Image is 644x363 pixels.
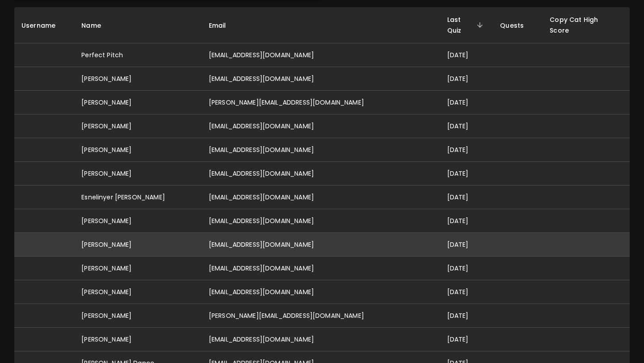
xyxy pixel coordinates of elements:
[440,162,493,186] td: [DATE]
[202,43,440,67] td: [EMAIL_ADDRESS][DOMAIN_NAME]
[440,91,493,114] td: [DATE]
[74,67,202,91] td: [PERSON_NAME]
[21,20,67,31] span: Username
[440,67,493,91] td: [DATE]
[202,138,440,162] td: [EMAIL_ADDRESS][DOMAIN_NAME]
[202,186,440,209] td: [EMAIL_ADDRESS][DOMAIN_NAME]
[440,280,493,304] td: [DATE]
[202,304,440,328] td: [PERSON_NAME][EMAIL_ADDRESS][DOMAIN_NAME]
[74,328,202,351] td: [PERSON_NAME]
[202,257,440,280] td: [EMAIL_ADDRESS][DOMAIN_NAME]
[440,257,493,280] td: [DATE]
[74,43,202,67] td: Perfect Pitch
[202,280,440,304] td: [EMAIL_ADDRESS][DOMAIN_NAME]
[440,138,493,162] td: [DATE]
[74,257,202,280] td: [PERSON_NAME]
[74,186,202,209] td: Esnelinyer [PERSON_NAME]
[202,67,440,91] td: [EMAIL_ADDRESS][DOMAIN_NAME]
[550,14,623,36] span: Copy Cat High Score
[202,328,440,351] td: [EMAIL_ADDRESS][DOMAIN_NAME]
[500,20,535,31] span: Quests
[447,14,486,36] span: Last Quiz
[74,209,202,233] td: [PERSON_NAME]
[440,233,493,257] td: [DATE]
[74,91,202,114] td: [PERSON_NAME]
[440,43,493,67] td: [DATE]
[202,209,440,233] td: [EMAIL_ADDRESS][DOMAIN_NAME]
[440,114,493,138] td: [DATE]
[202,114,440,138] td: [EMAIL_ADDRESS][DOMAIN_NAME]
[74,162,202,186] td: [PERSON_NAME]
[74,114,202,138] td: [PERSON_NAME]
[74,233,202,257] td: [PERSON_NAME]
[74,138,202,162] td: [PERSON_NAME]
[440,186,493,209] td: [DATE]
[81,20,113,31] span: Name
[440,328,493,351] td: [DATE]
[440,209,493,233] td: [DATE]
[202,162,440,186] td: [EMAIL_ADDRESS][DOMAIN_NAME]
[74,304,202,328] td: [PERSON_NAME]
[202,91,440,114] td: [PERSON_NAME][EMAIL_ADDRESS][DOMAIN_NAME]
[202,233,440,257] td: [EMAIL_ADDRESS][DOMAIN_NAME]
[209,20,238,31] span: Email
[74,280,202,304] td: [PERSON_NAME]
[440,304,493,328] td: [DATE]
